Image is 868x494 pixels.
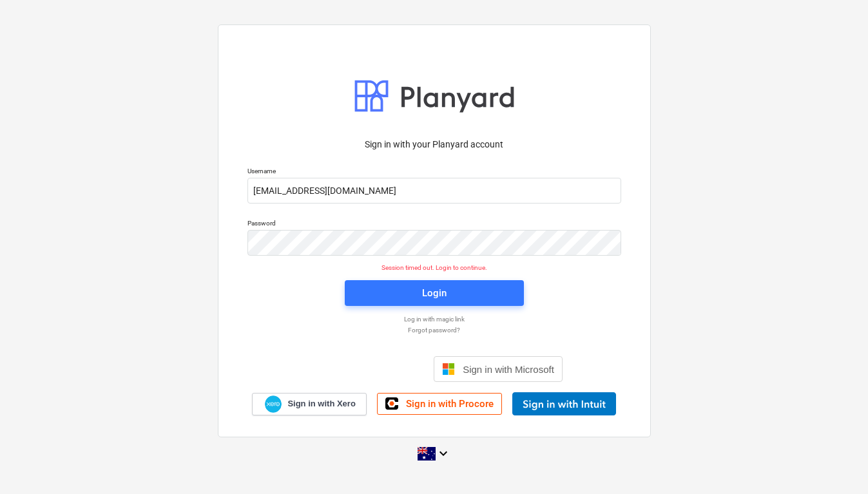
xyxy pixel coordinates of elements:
div: Login [422,285,447,301]
iframe: Sign in with Google Button [299,355,430,383]
span: Sign in with Xero [287,398,355,410]
a: Sign in with Xero [252,393,367,415]
p: Username [247,167,621,178]
a: Sign in with Procore [377,393,502,415]
p: Sign in with your Planyard account [247,138,621,151]
span: Sign in with Procore [406,398,494,410]
img: Xero logo [265,395,282,413]
input: Username [247,178,621,204]
span: Sign in with Microsoft [463,364,554,375]
p: Password [247,219,621,230]
a: Forgot password? [241,326,628,334]
a: Log in with magic link [241,315,628,323]
button: Login [345,280,524,306]
i: keyboard_arrow_down [436,446,451,461]
p: Session timed out. Login to continue. [240,263,629,272]
img: Microsoft logo [442,363,455,375]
